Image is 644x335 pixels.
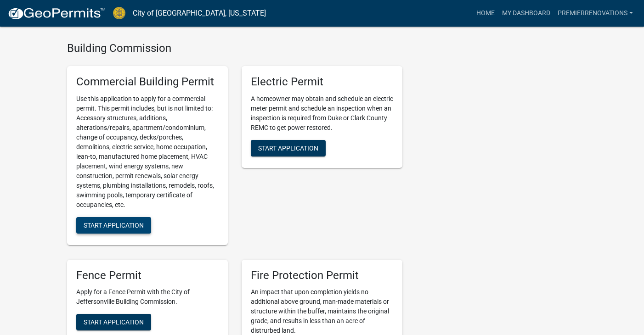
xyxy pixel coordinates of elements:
[473,5,498,22] a: Home
[76,75,219,89] h5: Commercial Building Permit
[498,5,554,22] a: My Dashboard
[76,314,151,330] button: Start Application
[251,269,393,282] h5: Fire Protection Permit
[76,217,151,234] button: Start Application
[133,6,266,21] a: City of [GEOGRAPHIC_DATA], [US_STATE]
[76,94,219,210] p: Use this application to apply for a commercial permit. This permit includes, but is not limited t...
[554,5,637,22] a: PremierRenovations
[113,7,125,19] img: City of Jeffersonville, Indiana
[251,140,326,156] button: Start Application
[84,221,144,229] span: Start Application
[67,42,402,55] h4: Building Commission
[258,144,318,151] span: Start Application
[251,94,393,133] p: A homeowner may obtain and schedule an electric meter permit and schedule an inspection when an i...
[76,287,219,307] p: Apply for a Fence Permit with the City of Jeffersonville Building Commission.
[84,318,144,326] span: Start Application
[76,269,219,282] h5: Fence Permit
[251,75,393,89] h5: Electric Permit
